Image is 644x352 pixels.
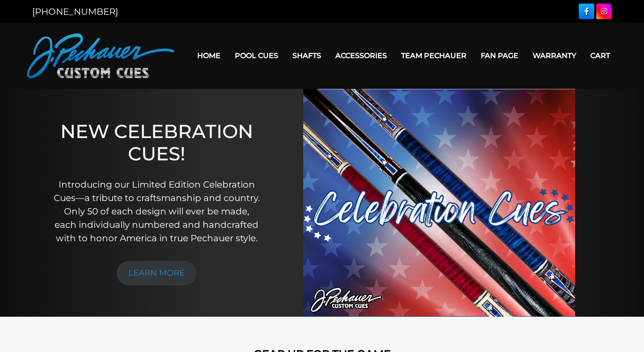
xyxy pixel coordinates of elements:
img: Pechauer Custom Cues [27,34,174,78]
a: Pool Cues [228,44,285,67]
a: Fan Page [474,44,525,67]
a: Shafts [285,44,328,67]
a: Team Pechauer [394,44,474,67]
a: Home [190,44,228,67]
p: Introducing our Limited Edition Celebration Cues—a tribute to craftsmanship and country. Only 50 ... [53,178,260,245]
a: [PHONE_NUMBER] [32,6,118,17]
a: LEARN MORE [117,261,196,285]
h1: NEW CELEBRATION CUES! [53,120,260,165]
a: Cart [583,44,617,67]
a: Warranty [525,44,583,67]
a: Accessories [328,44,394,67]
